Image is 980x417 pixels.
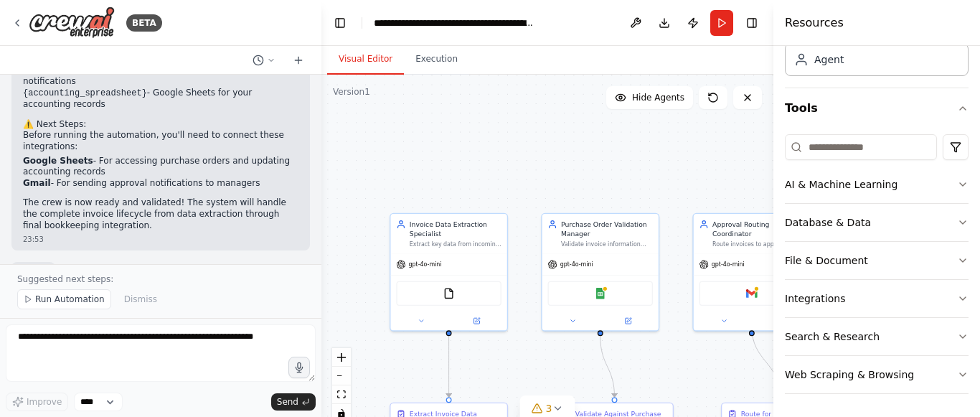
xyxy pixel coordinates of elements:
[332,348,351,367] button: zoom in
[410,220,501,238] div: Invoice Data Extraction Specialist
[23,197,298,231] p: The crew is now ready and validated! The system will handle the complete invoice lifecycle from d...
[23,178,298,189] li: - For sending approval notifications to managers
[747,327,785,397] g: Edge from f027119e-7e88-4d8e-9e75-eb180ba75228 to 2aeeb747-d126-4561-828e-ff65c81cdacb
[561,220,653,238] div: Purchase Order Validation Manager
[333,86,370,98] div: Version 1
[247,52,281,69] button: Switch to previous chat
[23,64,298,87] li: - List of manager email addresses for notifications
[277,396,298,408] span: Send
[712,240,804,248] div: Route invoices to appropriate managers for approval based on amount thresholds and department rul...
[753,315,806,327] button: Open in side panel
[332,367,351,385] button: zoom out
[29,6,115,39] img: Logo
[785,318,969,355] button: Search & Research
[601,315,655,327] button: Open in side panel
[785,128,969,406] div: Tools
[785,242,969,279] button: File & Document
[814,52,844,67] div: Agent
[546,401,552,416] span: 3
[450,315,504,327] button: Open in side panel
[374,16,535,30] nav: breadcrumb
[288,357,310,378] button: Click to speak your automation idea
[785,280,969,317] button: Integrations
[17,273,304,285] p: Suggested next steps:
[632,92,684,103] span: Hide Agents
[785,356,969,393] button: Web Scraping & Browsing
[117,289,164,309] button: Dismiss
[742,13,762,33] button: Hide right sidebar
[332,385,351,404] button: fit view
[595,336,619,397] g: Edge from 5af80f94-16f8-42d9-9b1d-20ffe3e2928d to 94dd1b12-5222-482f-91d3-439c25ea1ced
[23,178,51,188] strong: Gmail
[23,88,298,111] li: - Google Sheets for your accounting records
[23,88,147,98] code: {accounting_spreadsheet}
[785,166,969,203] button: AI & Machine Learning
[27,396,62,408] span: Improve
[126,14,162,32] div: BETA
[23,234,298,245] div: 23:53
[712,220,804,238] div: Approval Routing Coordinator
[785,88,969,128] button: Tools
[410,240,501,248] div: Extract key data from incoming invoices including vendor information, invoice numbers, amounts, d...
[23,156,298,178] li: - For accessing purchase orders and updating accounting records
[541,213,659,332] div: Purchase Order Validation ManagerValidate invoice information against existing purchase orders st...
[785,204,969,241] button: Database & Data
[443,288,455,299] img: FileReadTool
[390,213,508,332] div: Invoice Data Extraction SpecialistExtract key data from incoming invoices including vendor inform...
[444,336,453,397] g: Edge from 7c1201b0-4745-4310-bdc8-e2bb931945c3 to 94cd72f0-23b5-4323-8ba4-7295e5288da1
[17,289,111,309] button: Run Automation
[124,294,157,305] span: Dismiss
[606,86,693,109] button: Hide Agents
[561,240,653,248] div: Validate invoice information against existing purchase orders stored in {purchase_orders_spreadsh...
[595,288,606,299] img: Google Sheets
[287,52,310,69] button: Start a new chat
[327,44,404,75] button: Visual Editor
[712,261,745,268] span: gpt-4o-mini
[271,393,316,411] button: Send
[409,261,442,268] span: gpt-4o-mini
[23,156,93,166] strong: Google Sheets
[330,13,350,33] button: Hide left sidebar
[404,44,469,75] button: Execution
[560,261,593,268] span: gpt-4o-mini
[23,130,298,152] p: Before running the automation, you'll need to connect these integrations:
[692,213,811,332] div: Approval Routing CoordinatorRoute invoices to appropriate managers for approval based on amount t...
[746,288,758,299] img: Gmail
[785,14,844,32] h4: Resources
[23,119,298,131] h2: ⚠️ Next Steps:
[6,393,68,411] button: Improve
[35,294,105,305] span: Run Automation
